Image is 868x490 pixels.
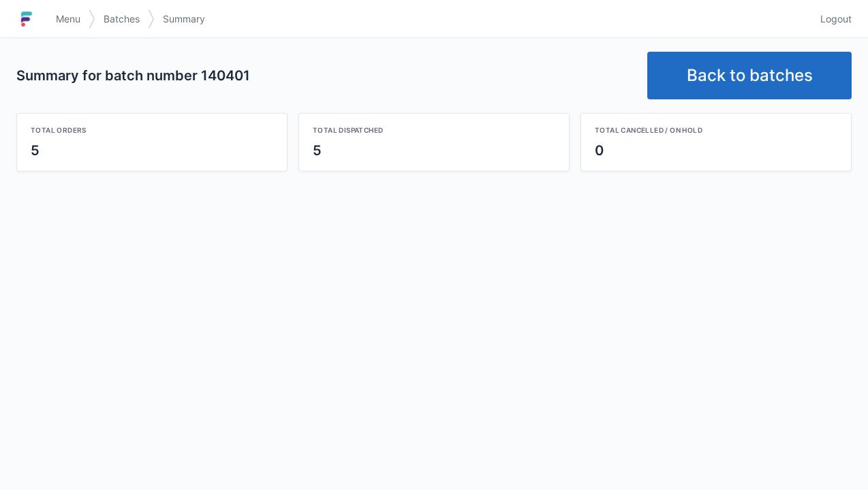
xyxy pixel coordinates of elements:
div: 5 [313,141,555,160]
div: Total cancelled / on hold [595,125,837,135]
a: Logout [812,7,852,31]
span: Batches [104,12,140,26]
a: Batches [95,7,148,31]
img: svg> [89,3,95,35]
span: Menu [56,12,80,26]
div: Total orders [31,125,273,135]
img: svg> [148,3,155,35]
a: Summary [155,7,213,31]
a: Back to batches [647,52,852,99]
div: Total dispatched [313,125,555,135]
span: Logout [820,12,852,26]
h2: Summary for batch number 140401 [16,66,636,85]
a: Menu [48,7,89,31]
img: logo-small.jpg [16,8,37,30]
div: 0 [595,141,837,160]
div: 5 [31,141,273,160]
span: Summary [163,12,205,26]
